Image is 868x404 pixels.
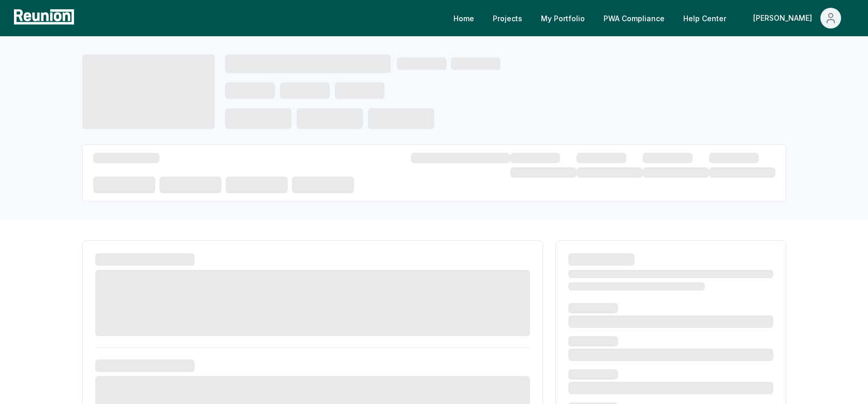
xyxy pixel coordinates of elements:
[745,8,849,28] button: [PERSON_NAME]
[675,8,734,28] a: Help Center
[445,8,858,28] nav: Main
[533,8,593,28] a: My Portfolio
[753,8,816,28] div: [PERSON_NAME]
[484,8,531,28] a: Projects
[445,8,482,28] a: Home
[595,8,673,28] a: PWA Compliance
